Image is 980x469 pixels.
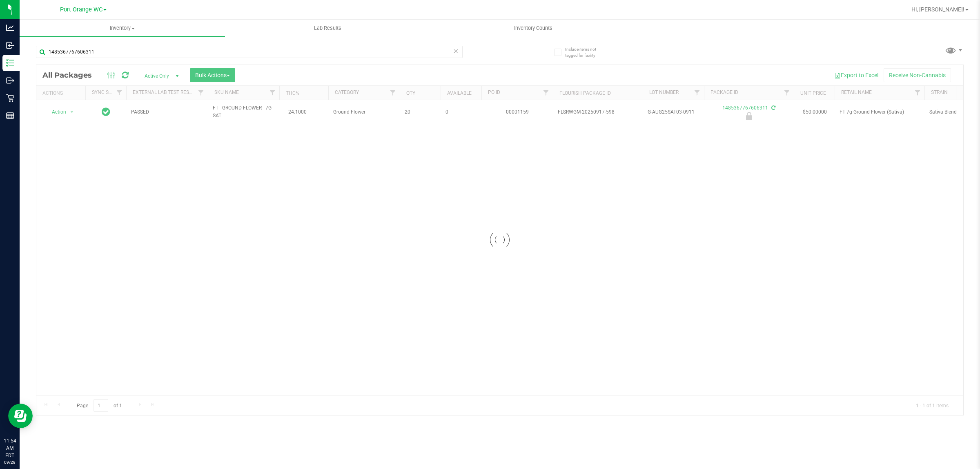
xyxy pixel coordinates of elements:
[503,25,563,32] span: Inventory Counts
[4,437,16,459] p: 11:54 AM EDT
[6,112,14,120] inline-svg: Reports
[6,94,14,102] inline-svg: Retail
[6,59,14,67] inline-svg: Inventory
[911,6,964,13] span: Hi, [PERSON_NAME]!
[20,25,225,32] span: Inventory
[453,46,459,56] span: Clear
[303,25,352,32] span: Lab Results
[4,459,16,465] p: 09/28
[36,46,463,58] input: Search Package ID, Item Name, SKU, Lot or Part Number...
[6,41,14,49] inline-svg: Inbound
[6,24,14,32] inline-svg: Analytics
[565,46,606,58] span: Include items not tagged for facility
[225,20,430,37] a: Lab Results
[20,20,225,37] a: Inventory
[8,404,33,428] iframe: Resource center
[6,76,14,85] inline-svg: Outbound
[430,20,636,37] a: Inventory Counts
[60,6,102,13] span: Port Orange WC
